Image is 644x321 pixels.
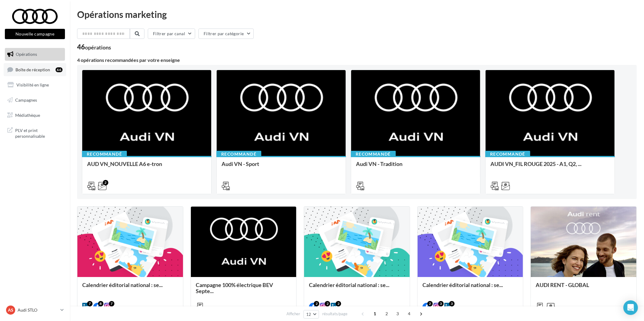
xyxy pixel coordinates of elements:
div: 7 [87,301,93,306]
span: Audi VN - Sport [222,160,259,167]
a: PLV et print personnalisable [4,124,66,142]
span: PLV et print personnalisable [15,126,63,139]
span: Opérations [16,52,37,57]
a: Boîte de réception66 [4,63,66,76]
span: Boîte de réception [15,67,50,72]
span: AUDI RENT - GLOBAL [536,282,589,288]
div: Open Intercom Messenger [623,300,638,315]
div: 2 [314,301,319,306]
div: 3 [438,301,444,306]
span: AS [8,307,13,313]
p: Audi STLO [18,307,58,313]
button: Filtrer par catégorie [198,29,254,39]
span: 12 [306,312,311,317]
span: 2 [382,309,391,319]
a: Médiathèque [4,109,66,122]
button: Nouvelle campagne [5,29,65,39]
span: Campagnes [15,97,37,103]
span: 1 [370,309,380,319]
button: Filtrer par canal [148,29,195,39]
span: Visibilité en ligne [16,82,49,87]
div: 66 [56,67,63,72]
div: Recommandé [82,151,127,157]
a: Visibilité en ligne [4,79,66,91]
div: Recommandé [485,151,530,157]
div: 4 opérations recommandées par votre enseigne [77,58,637,63]
span: Médiathèque [15,112,40,117]
a: Campagnes [4,94,66,106]
div: 2 [427,301,433,306]
div: Opérations marketing [77,10,637,19]
span: AUD VN_NOUVELLE A6 e-tron [87,160,162,167]
span: Calendrier éditorial national : se... [82,282,163,288]
span: 4 [405,309,414,319]
div: 3 [449,301,455,306]
div: opérations [85,45,111,50]
span: AUDI VN_FIL ROUGE 2025 - A1, Q2, ... [490,160,581,167]
span: Audi VN - Tradition [356,160,402,167]
button: 12 [303,310,319,319]
span: Calendrier éditorial national : se... [309,282,389,288]
span: Calendrier éditorial national : se... [422,282,503,288]
a: Opérations [4,48,66,61]
div: 2 [103,180,108,185]
span: Campagne 100% électrique BEV Septe... [196,282,273,294]
span: résultats/page [322,311,347,317]
div: 2 [325,301,330,306]
a: AS Audi STLO [5,304,65,316]
span: 3 [393,309,402,319]
div: Recommandé [351,151,396,157]
div: 2 [336,301,341,306]
div: 7 [109,301,114,306]
div: 8 [98,301,103,306]
div: Recommandé [216,151,261,157]
div: 46 [77,44,111,50]
span: Afficher [286,311,300,317]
